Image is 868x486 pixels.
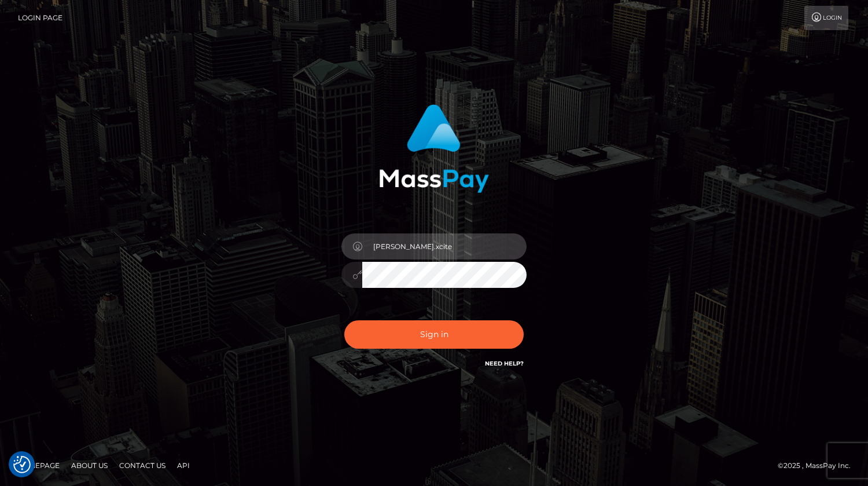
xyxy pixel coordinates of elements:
img: Revisit consent button [13,456,31,473]
input: Username... [362,233,527,260]
button: Consent Preferences [13,456,31,473]
a: Contact Us [115,456,170,474]
button: Sign in [344,320,524,349]
a: API [172,456,194,474]
img: MassPay Login [379,104,489,193]
a: Login Page [18,6,62,30]
a: About Us [67,456,112,474]
a: Homepage [13,456,64,474]
div: © 2025 , MassPay Inc. [778,459,859,472]
a: Login [804,6,848,30]
a: Need Help? [485,360,524,367]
